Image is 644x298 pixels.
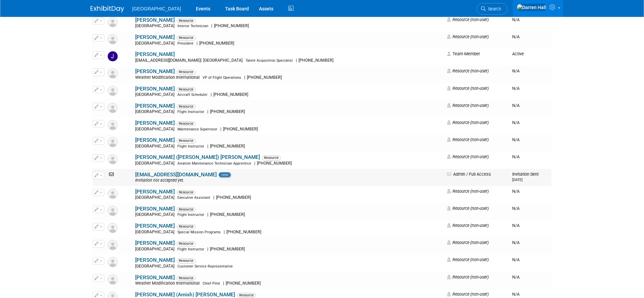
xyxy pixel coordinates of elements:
span: N/A [512,257,520,262]
span: [PHONE_NUMBER] [208,212,247,217]
a: [PERSON_NAME] [135,120,175,126]
span: N/A [512,120,520,125]
img: Resource [108,275,118,285]
img: Resource [108,34,118,44]
span: [GEOGRAPHIC_DATA] [135,264,176,269]
span: [GEOGRAPHIC_DATA] [132,6,181,11]
span: Resource [177,224,196,229]
img: Jimmy Kragt [108,51,118,61]
span: [GEOGRAPHIC_DATA] [202,58,245,63]
span: Flight Instructor [177,144,204,148]
a: [PERSON_NAME] [135,137,175,143]
a: [PERSON_NAME] ([PERSON_NAME]) [PERSON_NAME] [135,154,260,160]
span: Resource (non-user) [447,223,489,228]
span: | [211,23,212,28]
a: [PERSON_NAME] [135,34,175,40]
span: Interior Technician [177,24,208,28]
span: | [207,212,208,217]
a: [EMAIL_ADDRESS][DOMAIN_NAME] [135,172,217,178]
span: [PHONE_NUMBER] [224,281,263,286]
span: [PHONE_NUMBER] [208,144,247,148]
span: | [207,144,208,148]
img: Resource [108,103,118,113]
span: Active [512,51,524,56]
span: Invitation Sent [512,172,539,182]
span: N/A [512,223,520,228]
span: Weather Modification International [135,75,202,80]
img: Resource [108,240,118,250]
span: Resource (non-user) [447,292,489,297]
span: | [207,109,208,114]
span: Resource (non-user) [447,17,489,22]
span: President [177,41,194,46]
img: ExhibitDay [91,6,124,12]
span: [PHONE_NUMBER] [225,230,263,234]
span: Resource (non-user) [447,137,489,142]
span: [GEOGRAPHIC_DATA] [135,127,176,131]
img: Resource [108,206,118,216]
a: [PERSON_NAME] [135,103,175,109]
span: | [213,195,214,200]
span: N/A [512,103,520,108]
a: [PERSON_NAME] [135,240,175,246]
span: Resource (non-user) [447,34,489,39]
img: Resource [108,154,118,164]
span: N/A [512,86,520,91]
span: Resource (non-user) [447,103,489,108]
span: Aircraft Scheduler [177,93,208,97]
span: | [201,58,202,63]
a: [PERSON_NAME] [135,68,175,74]
span: Flight Instructor [177,110,204,114]
a: [PERSON_NAME] [135,206,175,212]
span: [PHONE_NUMBER] [221,127,260,131]
span: new [219,172,231,178]
span: [GEOGRAPHIC_DATA] [135,195,176,200]
span: | [220,127,221,131]
span: | [254,161,255,166]
a: [PERSON_NAME] [135,51,175,57]
span: N/A [512,240,520,245]
div: [EMAIL_ADDRESS][DOMAIN_NAME] [135,58,443,63]
a: [PERSON_NAME] [135,189,175,195]
span: | [211,92,212,97]
span: Maintenance Supervisor [177,127,217,131]
img: Resource [108,223,118,233]
span: Resource (non-user) [447,206,489,211]
span: N/A [512,68,520,73]
span: [PHONE_NUMBER] [212,23,251,28]
span: | [224,230,225,234]
a: [PERSON_NAME] [135,17,175,23]
a: [PERSON_NAME] [135,223,175,229]
span: N/A [512,137,520,142]
span: Resource [262,156,281,160]
span: Resource (non-user) [447,240,489,245]
span: VP of Flight Operations [203,75,241,80]
span: Resource [177,104,196,109]
img: Resource [108,189,118,199]
img: Darren Hall [517,4,547,11]
span: [GEOGRAPHIC_DATA] [135,212,176,217]
span: [GEOGRAPHIC_DATA] [135,144,176,148]
span: Team Member [447,51,480,56]
span: Resource (non-user) [447,120,489,125]
span: Resource [177,121,196,126]
span: Search [486,6,501,11]
span: | [207,247,208,251]
span: Resource [177,18,196,23]
span: N/A [512,292,520,297]
span: [PHONE_NUMBER] [198,41,236,46]
a: [PERSON_NAME] (Amish) [PERSON_NAME] [135,292,235,298]
span: [PHONE_NUMBER] [245,75,284,80]
span: Resource [177,87,196,92]
span: Resource [177,138,196,143]
span: Resource (non-user) [447,154,489,159]
span: [GEOGRAPHIC_DATA] [135,109,176,114]
span: Special Mission Programs [177,230,221,234]
span: N/A [512,17,520,22]
span: Resource [177,241,196,246]
span: Weather Modification International [135,281,202,286]
img: Resource [108,257,118,267]
img: Resource [108,17,118,27]
span: Talent Acquisition Specialist [246,58,293,63]
div: Invitation not accepted yet. [135,178,443,183]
